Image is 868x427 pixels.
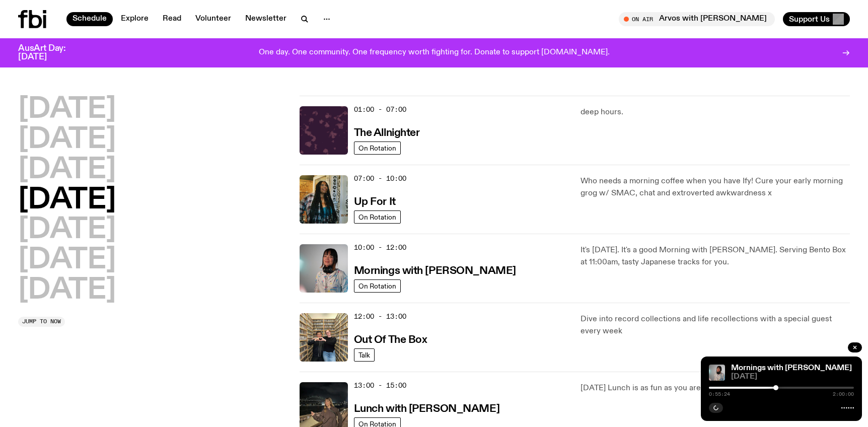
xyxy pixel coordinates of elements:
[157,12,187,26] a: Read
[581,313,850,337] p: Dive into record collections and life recollections with a special guest every week
[354,312,406,321] span: 12:00 - 13:00
[300,175,348,224] img: Ify - a Brown Skin girl with black braided twists, looking up to the side with her tongue stickin...
[354,335,427,345] h3: Out Of The Box
[709,392,730,397] span: 0:55:24
[619,12,775,26] button: On AirArvos with [PERSON_NAME]
[354,402,499,414] a: Lunch with [PERSON_NAME]
[783,12,850,26] button: Support Us
[731,373,854,381] span: [DATE]
[115,12,155,26] a: Explore
[581,382,850,394] p: [DATE] Lunch is as fun as you are
[354,264,516,276] a: Mornings with [PERSON_NAME]
[354,197,396,207] h3: Up For It
[18,276,116,305] button: [DATE]
[354,279,401,293] a: On Rotation
[354,243,406,252] span: 10:00 - 12:00
[354,210,401,224] a: On Rotation
[581,244,850,268] p: It's [DATE]. It's a good Morning with [PERSON_NAME]. Serving Bento Box at 11:00am, tasty Japanese...
[18,186,116,215] button: [DATE]
[354,404,499,414] h3: Lunch with [PERSON_NAME]
[358,144,396,152] span: On Rotation
[833,392,854,397] span: 2:00:00
[709,365,725,381] img: Kana Frazer is smiling at the camera with her head tilted slightly to her left. She wears big bla...
[354,174,406,183] span: 07:00 - 10:00
[354,126,420,138] a: The Allnighter
[354,141,401,155] a: On Rotation
[354,266,516,276] h3: Mornings with [PERSON_NAME]
[354,128,420,138] h3: The Allnighter
[354,381,406,390] span: 13:00 - 15:00
[18,246,116,274] button: [DATE]
[354,195,396,207] a: Up For It
[731,364,852,372] a: Mornings with [PERSON_NAME]
[300,313,348,362] img: Matt and Kate stand in the music library and make a heart shape with one hand each.
[358,282,396,290] span: On Rotation
[18,96,116,124] button: [DATE]
[354,333,427,345] a: Out Of The Box
[789,15,830,24] span: Support Us
[18,126,116,154] button: [DATE]
[581,175,850,199] p: Who needs a morning coffee when you have Ify! Cure your early morning grog w/ SMAC, chat and extr...
[259,48,610,57] p: One day. One community. One frequency worth fighting for. Donate to support [DOMAIN_NAME].
[18,44,83,61] h3: AusArt Day: [DATE]
[358,213,396,221] span: On Rotation
[239,12,293,26] a: Newsletter
[66,12,113,26] a: Schedule
[18,216,116,244] button: [DATE]
[581,106,850,118] p: deep hours.
[354,348,375,362] a: Talk
[358,351,370,359] span: Talk
[189,12,237,26] a: Volunteer
[18,317,65,327] button: Jump to now
[300,244,348,293] img: Kana Frazer is smiling at the camera with her head tilted slightly to her left. She wears big bla...
[354,105,406,114] span: 01:00 - 07:00
[22,319,61,324] span: Jump to now
[18,156,116,184] button: [DATE]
